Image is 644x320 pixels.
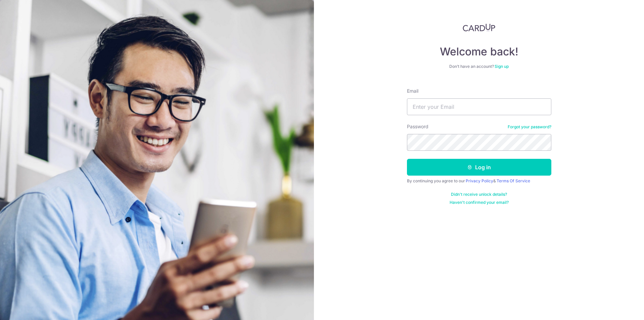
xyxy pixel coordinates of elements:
[463,24,496,32] img: CardUp Logo
[466,178,493,183] a: Privacy Policy
[407,64,551,69] div: Don’t have an account?
[451,192,507,197] a: Didn't receive unlock details?
[407,88,418,94] label: Email
[407,123,428,130] label: Password
[508,124,551,130] a: Forgot your password?
[497,178,530,183] a: Terms Of Service
[407,45,551,58] h4: Welcome back!
[450,200,509,205] a: Haven't confirmed your email?
[407,98,551,115] input: Enter your Email
[495,64,509,69] a: Sign up
[407,178,551,184] div: By continuing you agree to our &
[407,159,551,176] button: Log in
